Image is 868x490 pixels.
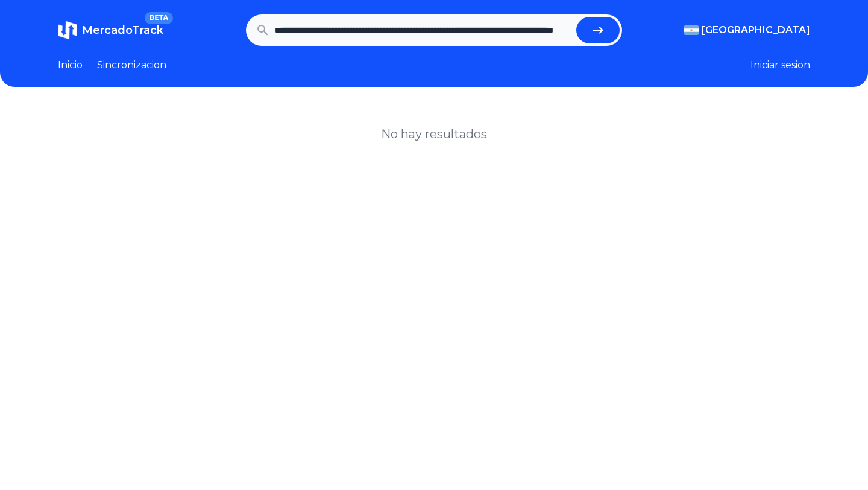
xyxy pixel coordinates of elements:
img: MercadoTrack [58,21,77,40]
img: Argentina [684,25,699,35]
button: Iniciar sesion [750,58,810,72]
a: MercadoTrackBETA [58,21,163,40]
button: [GEOGRAPHIC_DATA] [684,23,810,37]
span: [GEOGRAPHIC_DATA] [702,23,810,37]
span: BETA [145,12,173,24]
h1: No hay resultados [381,126,487,142]
span: MercadoTrack [82,24,163,37]
a: Sincronizacion [97,58,166,72]
a: Inicio [58,58,83,72]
